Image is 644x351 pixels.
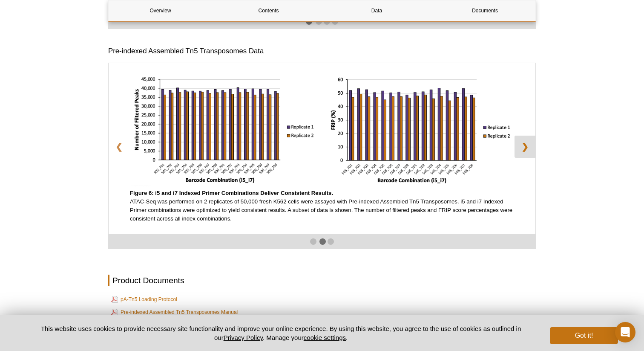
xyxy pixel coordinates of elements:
a: Pre-indexed Assembled Tn5 Transposomes Manual [111,307,238,317]
a: Contents [217,0,320,21]
div: Open Intercom Messenger [615,322,635,342]
p: ATAC-Seq was performed on 2 replicates of 50,000 fresh K562 cells were assayed with Pre-indexed A... [130,189,514,223]
a: ❮ [109,136,129,158]
button: cookie settings [304,334,346,341]
button: Got it! [550,327,618,344]
a: Overview [109,0,212,21]
strong: Figure 6: i5 and i7 Indexed Primer Combinations Deliver Consistent Results. [130,190,333,196]
h2: Product Documents [108,275,536,286]
a: ❯ [515,136,535,158]
a: Privacy Policy [224,334,263,341]
a: Data [325,0,428,21]
a: Documents [433,0,537,21]
h3: Pre-indexed Assembled Tn5 Transposomes Data [108,46,536,56]
p: This website uses cookies to provide necessary site functionality and improve your online experie... [26,324,536,342]
img: i5 and i7 Indexed Primer Combinations Deliver Consistent Results [130,72,514,186]
a: pA-Tn5 Loading Protocol [111,294,177,305]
